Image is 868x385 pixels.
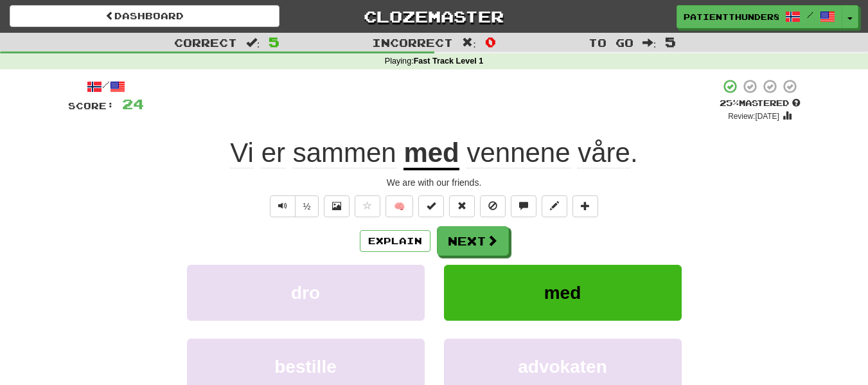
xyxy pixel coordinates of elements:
[578,138,630,168] span: våre
[462,37,476,48] span: :
[720,98,739,108] span: 25 %
[274,357,336,377] span: bestille
[466,138,570,168] span: vennene
[295,195,319,217] button: ½
[665,34,676,49] span: 5
[261,138,285,168] span: er
[324,195,350,217] button: Show image (alt+x)
[589,36,633,49] span: To go
[444,265,682,321] button: med
[807,10,813,19] span: /
[360,230,430,252] button: Explain
[403,138,459,170] u: med
[642,37,657,48] span: :
[68,78,144,94] div: /
[437,226,509,256] button: Next
[720,98,801,109] div: Mastered
[414,57,484,66] strong: Fast Track Level 1
[291,283,320,303] span: dro
[270,195,296,217] button: Play sentence audio (ctl+space)
[418,195,444,217] button: Set this sentence to 100% Mastered (alt+m)
[267,195,319,217] div: Text-to-speech controls
[542,195,567,217] button: Edit sentence (alt+d)
[68,176,801,189] div: We are with our friends.
[299,5,569,28] a: Clozemaster
[544,283,581,303] span: med
[511,195,536,217] button: Discuss sentence (alt+u)
[485,34,496,49] span: 0
[10,5,279,27] a: Dashboard
[677,5,842,28] a: PatientThunder8090 /
[459,138,638,168] span: .
[230,138,254,168] span: Vi
[269,34,279,49] span: 5
[572,195,598,217] button: Add to collection (alt+a)
[68,100,114,111] span: Score:
[293,138,396,168] span: sammen
[480,195,506,217] button: Ignore sentence (alt+i)
[246,37,260,48] span: :
[728,112,779,121] small: Review: [DATE]
[187,265,425,321] button: dro
[122,96,144,112] span: 24
[385,195,413,217] button: 🧠
[449,195,475,217] button: Reset to 0% Mastered (alt+r)
[174,36,237,49] span: Correct
[518,357,607,377] span: advokaten
[684,11,779,22] span: PatientThunder8090
[372,36,453,49] span: Incorrect
[355,195,380,217] button: Favorite sentence (alt+f)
